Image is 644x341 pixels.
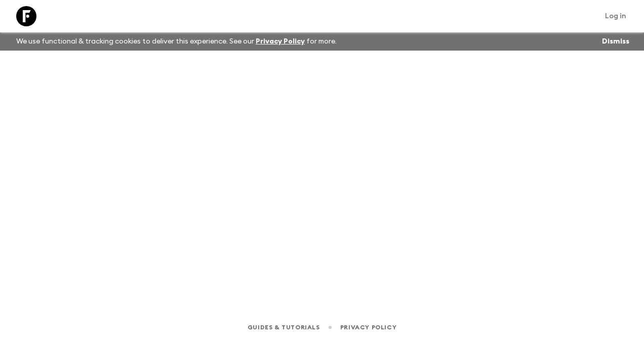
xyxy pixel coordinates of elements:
[248,322,320,333] a: Guides & Tutorials
[599,34,632,49] button: Dismiss
[12,32,341,51] p: We use functional & tracking cookies to deliver this experience. See our for more.
[599,9,632,23] a: Log in
[340,322,396,333] a: Privacy Policy
[256,38,305,45] a: Privacy Policy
